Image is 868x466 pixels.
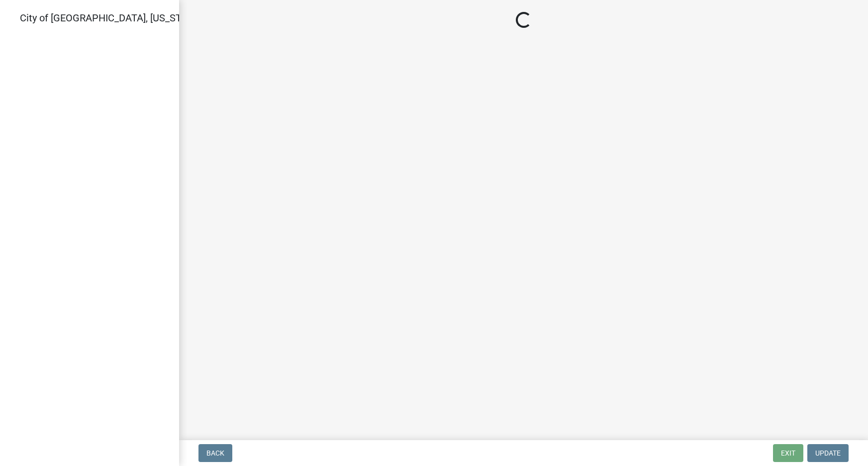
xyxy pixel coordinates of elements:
[773,444,803,462] button: Exit
[20,12,201,24] span: City of [GEOGRAPHIC_DATA], [US_STATE]
[807,444,849,462] button: Update
[198,444,232,462] button: Back
[815,449,841,457] span: Update
[206,449,224,457] span: Back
